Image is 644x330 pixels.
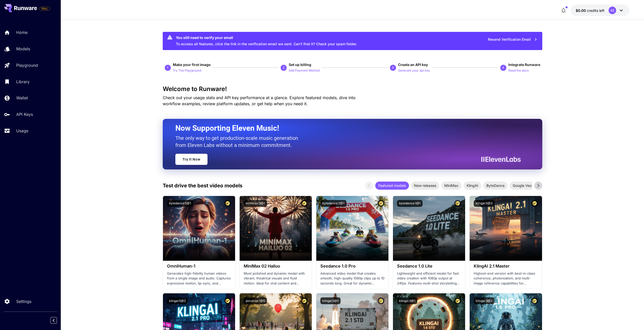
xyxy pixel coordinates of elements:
[283,65,285,70] p: 2
[483,183,508,188] span: ByteDance
[378,297,384,304] button: Certified Model – Vetted for best performance and includes a commercial license.
[392,65,394,70] p: 3
[576,8,587,13] span: $0.00
[320,264,384,269] h3: Seedance 1.0 Pro
[375,182,409,190] div: Featured models
[240,196,312,261] img: alt
[320,200,346,207] button: bytedance:2@1
[167,200,193,207] button: bytedance:5@1
[531,297,538,304] button: Certified Model – Vetted for best performance and includes a commercial license.
[167,271,231,286] p: Generates high-fidelity human videos from a single image and audio. Captures expressive motion, l...
[397,297,417,304] button: klingai:3@1
[454,200,461,207] button: Certified Model – Vetted for best performance and includes a commercial license.
[397,271,461,286] p: Lightweight and efficient model for fast video creation with 1080p output at 24fps. Features mult...
[173,62,211,67] span: Make your first image
[16,111,33,117] p: API Keys
[224,297,231,304] button: Certified Model – Vetted for best performance and includes a commercial license.
[173,67,201,73] button: Try The Playground
[39,7,50,11] span: TRIAL
[167,297,188,304] button: klingai:5@2
[576,8,605,13] div: $0.00
[485,34,540,45] button: Resend Verification Email
[244,271,308,286] p: Most polished and dynamic model with vibrant, theatrical visuals and fluid motion. Ideal for vira...
[320,271,384,286] p: Advanced video model that creates smooth, high-quality 1080p clips up to 10 seconds long. Great f...
[508,62,540,67] span: Integrate Runware
[175,154,207,165] a: Try It Now
[464,182,481,190] div: KlingAI
[411,183,439,188] span: New releases
[397,200,423,207] button: bytedance:1@1
[441,183,462,188] span: MiniMax
[508,68,529,73] p: Read the docs
[163,196,235,261] img: alt
[289,62,311,67] span: Set up billing
[470,196,542,261] img: alt
[474,271,538,286] p: Highest-end version with best-in-class coherence, photorealism, and multi-image reference capabil...
[173,68,201,73] p: Try The Playground
[398,68,430,73] p: Generate your api key
[16,46,30,52] p: Models
[483,182,508,190] div: ByteDance
[16,29,28,35] p: Home
[609,7,616,14] div: AE
[163,182,242,189] p: Test drive the best video models
[441,182,462,190] div: MiniMax
[393,196,465,261] img: alt
[16,79,30,85] p: Library
[464,183,481,188] span: KlingAI
[320,297,341,304] button: klingai:5@1
[163,85,542,93] h3: Welcome to Runware!
[474,264,538,269] h3: KlingAI 2.1 Master
[474,297,494,304] button: klingai:3@2
[16,128,28,134] p: Usage
[16,62,38,68] p: Playground
[474,200,494,207] button: klingai:5@3
[510,183,535,188] span: Google Veo
[39,6,50,12] span: Add your payment card to enable full platform functionality.
[167,65,169,70] p: 1
[571,5,629,16] button: $0.00AE
[224,200,231,207] button: Certified Model – Vetted for best performance and includes a commercial license.
[587,8,605,13] span: credits left
[454,297,461,304] button: Certified Model – Vetted for best performance and includes a commercial license.
[301,297,308,304] button: Certified Model – Vetted for best performance and includes a commercial license.
[244,200,267,207] button: minimax:3@1
[531,200,538,207] button: Certified Model – Vetted for best performance and includes a commercial license.
[16,298,31,304] p: Settings
[176,33,357,49] div: To access all features, click the link in the verification email we sent. Can’t find it? Check yo...
[167,264,231,269] h3: OmniHuman‑1
[375,183,409,188] span: Featured models
[510,182,535,190] div: Google Veo
[176,35,357,40] div: You still need to verify your email
[54,316,61,325] div: Collapse sidebar
[502,65,504,70] p: 4
[316,196,388,261] img: alt
[175,135,302,149] p: The only way to get production-scale music generation from Eleven Labs without a minimum commitment.
[16,95,28,101] p: Wallet
[398,67,430,73] button: Generate your api key
[175,123,517,133] h2: Now Supporting Eleven Music!
[398,62,428,67] span: Create an API key
[163,95,356,106] span: Check out your usage stats and API key performance at a glance. Explore featured models, dive int...
[508,67,529,73] button: Read the docs
[289,67,320,73] button: Add Payment Method
[301,200,308,207] button: Certified Model – Vetted for best performance and includes a commercial license.
[244,264,308,269] h3: MiniMax 02 Hailuo
[289,68,320,73] p: Add Payment Method
[397,264,461,269] h3: Seedance 1.0 Lite
[378,200,384,207] button: Certified Model – Vetted for best performance and includes a commercial license.
[244,297,267,304] button: pixverse:1@5
[411,182,439,190] div: New releases
[50,317,57,324] button: Collapse sidebar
